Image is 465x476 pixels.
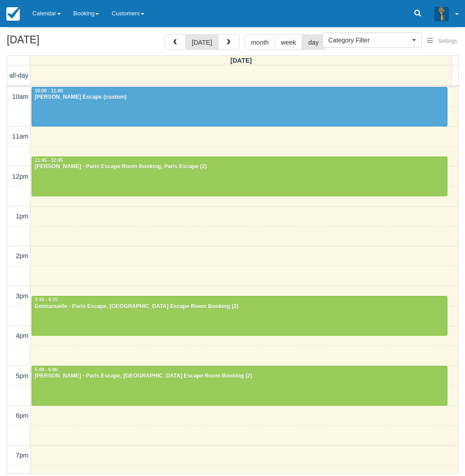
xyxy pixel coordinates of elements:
span: 3:15 - 4:15 [35,297,58,302]
img: checkfront-main-nav-mini-logo.png [6,7,20,21]
span: Category Filter [328,36,410,45]
span: 10:00 - 11:00 [35,88,63,93]
span: 4pm [16,332,28,339]
span: 1pm [16,213,28,220]
span: all-day [9,72,28,79]
img: A3 [434,6,449,21]
span: 10am [12,93,28,100]
span: 7pm [16,452,28,459]
h2: [DATE] [7,34,121,51]
div: [PERSON_NAME] - Paris Escape, [GEOGRAPHIC_DATA] Escape Room Booking (2) [34,373,445,380]
div: [PERSON_NAME] - Paris Escape Room Booking, Paris Escape (2) [34,163,445,171]
button: [DATE] [185,34,218,50]
button: Settings [422,35,463,48]
span: [DATE] [230,57,252,64]
button: Category Filter [322,32,422,48]
div: Emmanuelle - Paris Escape, [GEOGRAPHIC_DATA] Escape Room Booking (2) [34,303,445,310]
a: 10:00 - 11:00[PERSON_NAME] Escape (custom) [32,87,447,127]
a: 3:15 - 4:15Emmanuelle - Paris Escape, [GEOGRAPHIC_DATA] Escape Room Booking (2) [32,296,447,336]
span: 6pm [16,412,28,419]
span: Settings [438,38,457,44]
a: 11:45 - 12:45[PERSON_NAME] - Paris Escape Room Booking, Paris Escape (2) [32,157,447,196]
span: 11am [12,133,28,140]
button: month [244,34,275,50]
span: 5pm [16,372,28,379]
div: [PERSON_NAME] Escape (custom) [34,94,445,101]
span: 11:45 - 12:45 [35,158,63,163]
span: 2pm [16,252,28,259]
a: 5:00 - 6:00[PERSON_NAME] - Paris Escape, [GEOGRAPHIC_DATA] Escape Room Booking (2) [32,366,447,406]
span: 3pm [16,292,28,300]
span: 12pm [12,173,28,180]
span: 5:00 - 6:00 [35,367,58,372]
button: week [275,34,303,50]
button: day [302,34,325,50]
